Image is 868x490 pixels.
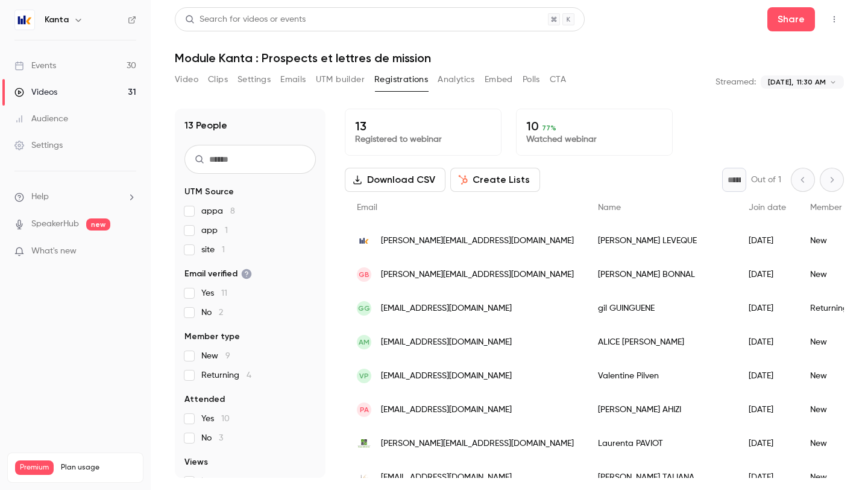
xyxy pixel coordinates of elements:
span: [EMAIL_ADDRESS][DOMAIN_NAME] [381,370,512,383]
button: Video [175,70,198,89]
button: UTM builder [316,70,365,89]
div: [DATE] [737,258,798,291]
span: 10 [221,415,230,423]
div: [DATE] [737,291,798,325]
span: PA [360,404,369,415]
button: Share [767,7,815,31]
p: Out of 1 [751,174,781,186]
span: 1 [225,226,228,235]
div: [DATE] [737,427,798,460]
span: 11 [221,289,227,297]
img: ifac-provence.fr [357,472,371,483]
iframe: Noticeable Trigger [122,246,136,257]
span: Join date [749,203,786,212]
span: [PERSON_NAME][EMAIL_ADDRESS][DOMAIN_NAME] [381,269,574,281]
span: Email verified [184,268,252,280]
div: [DATE] [737,325,798,359]
span: Member type [810,203,862,212]
span: Views [184,456,208,468]
button: Settings [237,70,271,89]
img: kanta.fr [357,234,371,248]
button: Clips [208,70,228,89]
span: [EMAIL_ADDRESS][DOMAIN_NAME] [381,302,512,315]
span: 11:30 AM [797,77,826,87]
span: [EMAIL_ADDRESS][DOMAIN_NAME] [381,336,512,349]
span: 3 [219,434,223,442]
span: [DATE], [768,77,793,87]
img: Kanta [15,10,34,30]
span: AM [359,337,370,348]
span: Name [598,203,621,212]
span: [PERSON_NAME][EMAIL_ADDRESS][DOMAIN_NAME] [381,235,574,247]
h6: Kanta [45,14,69,26]
span: 1 [222,246,225,254]
span: 4 [247,371,251,380]
span: Yes [201,413,230,425]
span: Help [31,191,49,203]
span: [EMAIL_ADDRESS][DOMAIN_NAME] [381,404,512,416]
button: CTA [550,70,566,89]
span: What's new [31,245,77,258]
div: Search for videos or events [185,13,306,26]
div: gil GUINGUENE [586,291,737,325]
span: live [201,476,226,488]
div: [DATE] [737,224,798,258]
span: New [201,350,230,362]
p: Watched webinar [526,133,662,145]
span: 77 % [542,124,556,132]
button: Top Bar Actions [825,10,844,29]
span: 8 [230,207,235,215]
div: [DATE] [737,359,798,393]
div: Audience [14,113,68,125]
span: Attended [184,393,225,406]
p: Streamed: [715,76,756,88]
span: 2 [219,308,223,317]
span: appa [201,205,235,217]
button: Embed [485,70,513,89]
span: No [201,307,223,319]
img: ilum-conseil-expertise.com [357,436,371,451]
span: Yes [201,287,227,299]
div: [PERSON_NAME] BONNAL [586,258,737,291]
span: Member type [184,331,240,343]
span: gG [358,303,370,314]
div: Laurenta PAVIOT [586,427,737,460]
div: Settings [14,139,63,151]
div: [PERSON_NAME] LEVEQUE [586,224,737,258]
span: UTM Source [184,186,234,198]
span: VP [359,371,369,381]
span: Returning [201,369,251,381]
button: Create Lists [450,168,540,192]
p: 10 [526,119,662,133]
span: Premium [15,460,54,475]
div: Events [14,60,56,72]
div: [DATE] [737,393,798,427]
button: Emails [280,70,306,89]
span: Plan usage [61,463,136,472]
p: 13 [355,119,491,133]
span: [EMAIL_ADDRESS][DOMAIN_NAME] [381,471,512,484]
span: 9 [225,352,230,360]
p: Registered to webinar [355,133,491,145]
span: app [201,224,228,237]
button: Download CSV [345,168,445,192]
a: SpeakerHub [31,218,79,231]
span: gB [359,269,370,280]
div: Valentine Pilven [586,359,737,393]
span: Email [357,203,377,212]
span: [PERSON_NAME][EMAIL_ADDRESS][DOMAIN_NAME] [381,437,574,450]
button: Analytics [438,70,475,89]
span: 8 [221,477,226,486]
span: site [201,244,225,256]
span: No [201,432,223,444]
div: [PERSON_NAME] AHIZI [586,393,737,427]
h1: Module Kanta : Prospects et lettres de mission [175,51,844,65]
div: Videos [14,86,57,98]
h1: 13 People [184,118,227,133]
button: Registrations [374,70,428,89]
div: ALICE [PERSON_NAME] [586,325,737,359]
button: Polls [523,70,540,89]
span: new [86,218,110,231]
li: help-dropdown-opener [14,191,136,203]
